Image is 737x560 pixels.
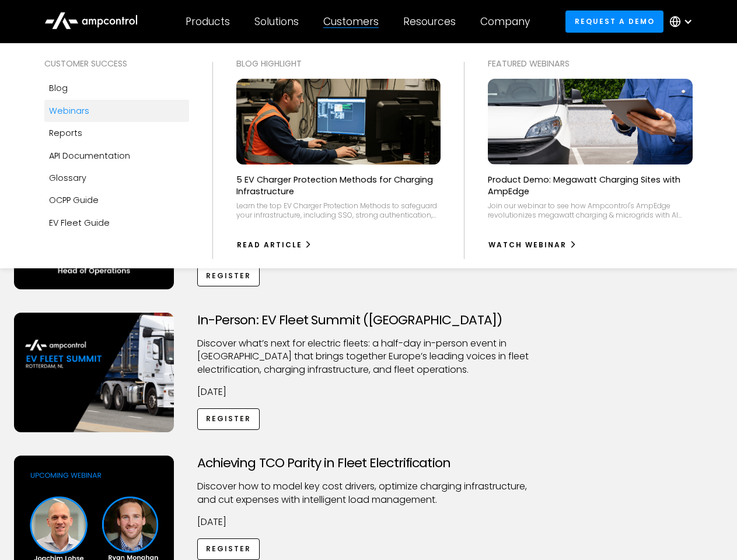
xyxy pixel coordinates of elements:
div: Company [480,15,530,28]
div: Customers [323,15,379,28]
h3: In-Person: EV Fleet Summit ([GEOGRAPHIC_DATA]) [197,313,540,328]
a: Register [197,265,260,286]
a: Request a demo [565,10,663,32]
div: Products [186,15,230,28]
div: Solutions [254,15,299,28]
p: [DATE] [197,386,540,398]
div: Resources [403,15,456,28]
h3: Achieving TCO Parity in Fleet Electrification [197,456,540,471]
p: ​Discover what’s next for electric fleets: a half-day in-person event in [GEOGRAPHIC_DATA] that b... [197,337,540,376]
p: Discover how to model key cost drivers, optimize charging infrastructure, and cut expenses with i... [197,480,540,506]
p: [DATE] [197,516,540,528]
a: Register [197,538,260,560]
a: Register [197,408,260,430]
